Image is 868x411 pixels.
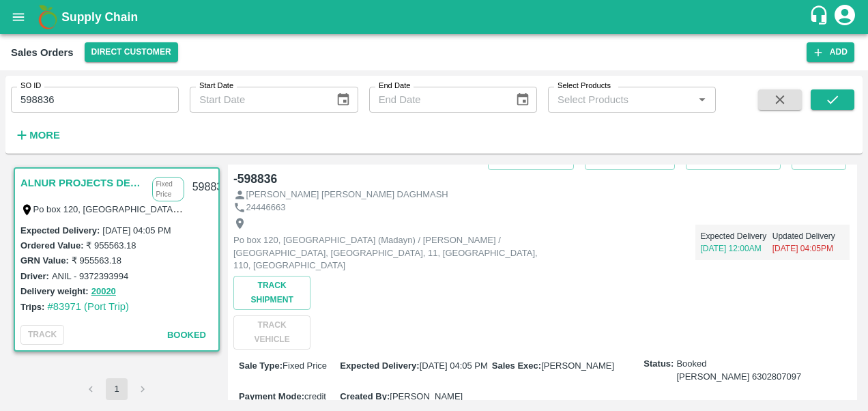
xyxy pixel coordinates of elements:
[420,360,488,371] span: [DATE] 04:05 PM
[340,360,419,371] label: Expected Delivery :
[510,87,536,113] button: Choose date
[11,87,179,113] input: Enter SO ID
[102,225,171,236] label: [DATE] 04:05 PM
[246,201,286,214] p: 24446663
[239,391,304,401] label: Payment Mode :
[20,286,89,296] label: Delivery weight:
[199,81,233,91] label: Start Date
[239,360,283,371] label: Sale Type :
[772,242,844,255] p: [DATE] 04:05PM
[809,5,833,29] div: customer-support
[61,8,809,27] a: Supply Chain
[807,42,854,62] button: Add
[676,371,801,384] div: [PERSON_NAME] 6302807097
[85,42,178,62] button: Select DC
[379,81,410,91] label: End Date
[11,124,63,147] button: More
[91,284,116,300] button: 20020
[152,177,184,201] p: Fixed Price
[61,10,138,24] b: Supply Chain
[701,242,772,255] p: [DATE] 12:00AM
[833,3,857,31] div: account of current user
[190,87,325,113] input: Start Date
[20,271,49,281] label: Driver:
[558,81,611,91] label: Select Products
[29,130,60,141] strong: More
[233,169,277,188] h6: - 598836
[34,3,61,31] img: logo
[52,271,128,281] label: ANIL - 9372393994
[20,255,69,266] label: GRN Value:
[330,87,356,113] button: Choose date
[47,301,129,312] a: #83971 (Port Trip)
[20,302,44,312] label: Trips:
[492,360,541,371] label: Sales Exec :
[20,240,83,251] label: Ordered Value:
[693,91,711,109] button: Open
[340,391,390,401] label: Created By :
[20,225,100,236] label: Expected Delivery :
[304,391,326,401] span: credit
[233,234,540,272] p: Po box 120, [GEOGRAPHIC_DATA] (Madayn) / [PERSON_NAME] / [GEOGRAPHIC_DATA], [GEOGRAPHIC_DATA], 11...
[676,358,801,383] span: Booked
[283,360,327,371] span: Fixed Price
[246,188,448,201] p: [PERSON_NAME] [PERSON_NAME] DAGHMASH
[20,81,41,91] label: SO ID
[541,360,614,371] span: [PERSON_NAME]
[78,378,156,400] nav: pagination navigation
[167,330,206,340] span: Booked
[184,171,237,203] div: 598836
[552,91,689,109] input: Select Products
[701,230,772,242] p: Expected Delivery
[20,174,145,192] a: ALNUR PROJECTS DEVELOPMENT
[106,378,128,400] button: page 1
[772,230,844,242] p: Updated Delivery
[233,276,310,310] button: Track Shipment
[3,1,34,33] button: open drawer
[11,44,74,61] div: Sales Orders
[369,87,504,113] input: End Date
[72,255,121,266] label: ₹ 955563.18
[86,240,136,251] label: ₹ 955563.18
[33,203,722,214] label: Po box 120, [GEOGRAPHIC_DATA] (Madayn) / [PERSON_NAME] / [GEOGRAPHIC_DATA], [GEOGRAPHIC_DATA], 11...
[643,358,674,371] label: Status:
